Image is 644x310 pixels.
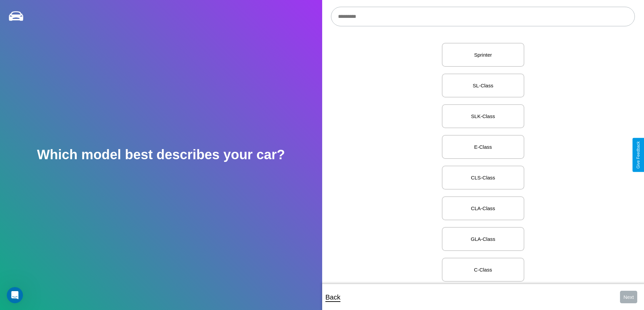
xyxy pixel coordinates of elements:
[449,112,517,121] p: SLK-Class
[449,204,517,213] p: CLA-Class
[636,141,641,169] div: Give Feedback
[449,173,517,182] p: CLS-Class
[37,147,285,162] h2: Which model best describes your car?
[449,265,517,274] p: C-Class
[449,142,517,151] p: E-Class
[449,234,517,244] p: GLA-Class
[620,291,637,303] button: Next
[326,291,340,303] p: Back
[449,81,517,90] p: SL-Class
[449,50,517,59] p: Sprinter
[7,287,23,303] iframe: Intercom live chat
